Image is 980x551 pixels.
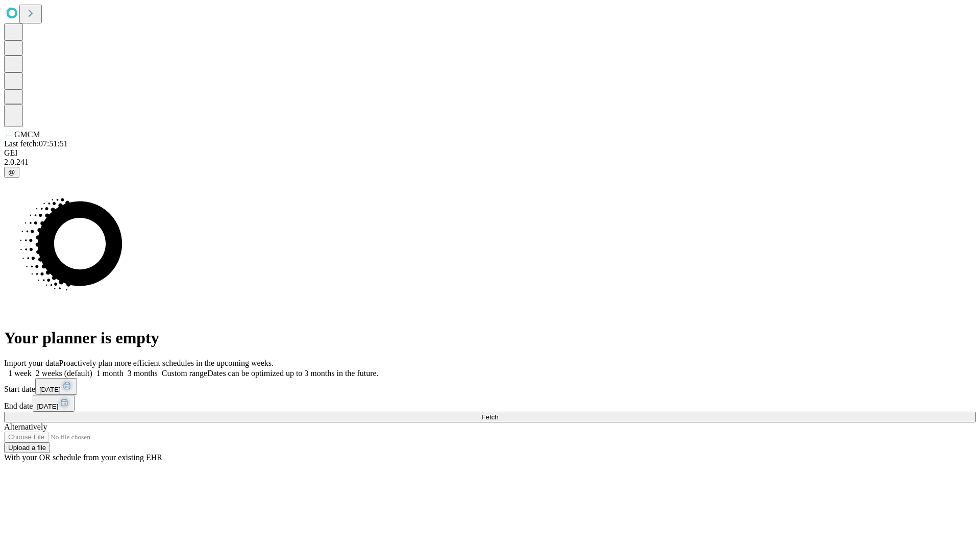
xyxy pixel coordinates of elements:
[4,378,976,395] div: Start date
[4,158,976,167] div: 2.0.241
[39,386,61,393] span: [DATE]
[4,412,976,422] button: Fetch
[481,413,498,421] span: Fetch
[4,453,162,462] span: With your OR schedule from your existing EHR
[4,139,68,148] span: Last fetch: 07:51:51
[162,369,207,378] span: Custom range
[96,369,124,378] span: 1 month
[14,130,40,139] span: GMCM
[4,395,976,412] div: End date
[36,369,92,378] span: 2 weeks (default)
[4,148,976,158] div: GEI
[4,442,50,453] button: Upload a file
[4,329,976,347] h1: Your planner is empty
[207,369,378,378] span: Dates can be optimized up to 3 months in the future.
[4,422,47,431] span: Alternatively
[4,359,59,367] span: Import your data
[37,403,58,410] span: [DATE]
[128,369,158,378] span: 3 months
[35,378,77,395] button: [DATE]
[4,167,19,178] button: @
[8,168,15,176] span: @
[59,359,274,367] span: Proactively plan more efficient schedules in the upcoming weeks.
[33,395,75,412] button: [DATE]
[8,369,32,378] span: 1 week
